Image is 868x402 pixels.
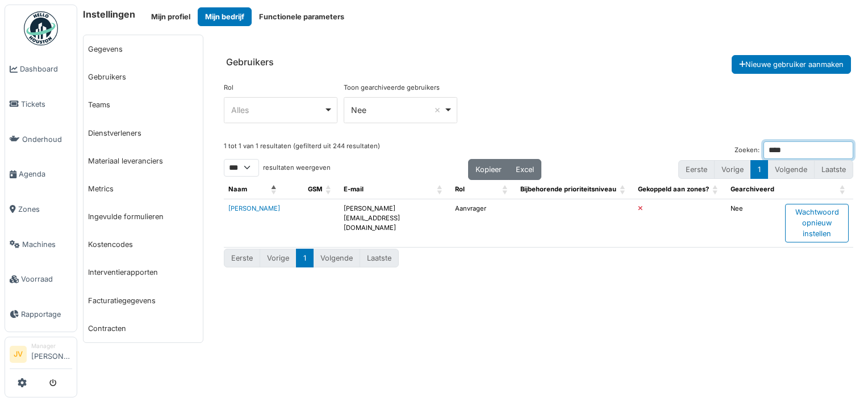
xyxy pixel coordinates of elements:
a: Rapportage [5,297,77,332]
h6: Instellingen [83,9,135,20]
button: 1 [296,249,314,267]
a: [PERSON_NAME] [228,204,280,212]
a: Voorraad [5,262,77,297]
div: Nee [351,104,444,116]
td: Nee [726,199,781,247]
td: Aanvrager [450,199,516,247]
button: Kopieer [468,159,509,180]
span: : Activate to sort [840,180,846,199]
label: resultaten weergeven [263,163,331,173]
a: Materiaal leveranciers [84,147,203,175]
span: Gekoppeld aan zones?: Activate to sort [712,180,719,199]
button: Functionele parameters [252,7,352,26]
a: Zones [5,192,77,227]
button: Excel [508,159,541,180]
a: Gegevens [84,35,203,63]
a: Interventierapporten [84,258,203,286]
a: Agenda [5,157,77,192]
label: Zoeken: [735,145,759,155]
a: Kostencodes [84,231,203,258]
span: Dashboard [20,64,72,74]
a: Gebruikers [84,63,203,91]
span: Rol [455,185,465,193]
nav: pagination [678,160,853,179]
button: Remove item: 'false' [432,104,443,116]
button: 1 [750,160,768,179]
span: Gearchiveerd [731,185,774,193]
a: JV Manager[PERSON_NAME] [10,342,72,369]
h6: Gebruikers [226,57,274,68]
img: Badge_color-CXgf-gQk.svg [24,11,58,45]
span: Bijbehorende prioriteitsniveau : Activate to sort [620,180,627,199]
span: Tickets [21,99,72,110]
span: GSM: Activate to sort [325,180,332,199]
li: [PERSON_NAME] [31,342,72,366]
button: Mijn bedrijf [198,7,252,26]
label: Toon gearchiveerde gebruikers [344,83,440,93]
a: Dashboard [5,52,77,87]
span: E-mail [344,185,364,193]
a: Dienstverleners [84,119,203,147]
span: Excel [516,165,534,174]
span: Voorraad [21,274,72,284]
a: Contracten [84,315,203,342]
a: Metrics [84,175,203,203]
button: Mijn profiel [144,7,198,26]
span: Kopieer [475,165,502,174]
div: Alles [231,104,324,116]
span: Bijbehorende prioriteitsniveau [520,185,616,193]
li: JV [10,346,27,363]
a: Onderhoud [5,122,77,157]
span: GSM [308,185,322,193]
div: Wachtwoord opnieuw instellen [785,204,849,242]
a: Facturatiegegevens [84,287,203,315]
span: Zones [18,204,72,215]
span: E-mail: Activate to sort [437,180,444,199]
nav: pagination [224,249,399,267]
span: Gekoppeld aan zones? [638,185,709,193]
span: Agenda [19,169,72,179]
span: Rapportage [21,309,72,320]
span: Machines [22,239,72,250]
label: Rol [224,83,233,93]
div: 1 tot 1 van 1 resultaten (gefilterd uit 244 resultaten) [224,141,380,159]
a: Teams [84,91,203,119]
a: Tickets [5,87,77,122]
a: Ingevulde formulieren [84,203,203,231]
div: Manager [31,342,72,350]
span: Naam [228,185,247,193]
span: Onderhoud [22,134,72,145]
span: Naam: Activate to invert sorting [271,180,278,199]
button: Nieuwe gebruiker aanmaken [732,55,851,74]
span: Rol: Activate to sort [502,180,509,199]
td: [PERSON_NAME][EMAIL_ADDRESS][DOMAIN_NAME] [339,199,450,247]
a: Machines [5,227,77,262]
